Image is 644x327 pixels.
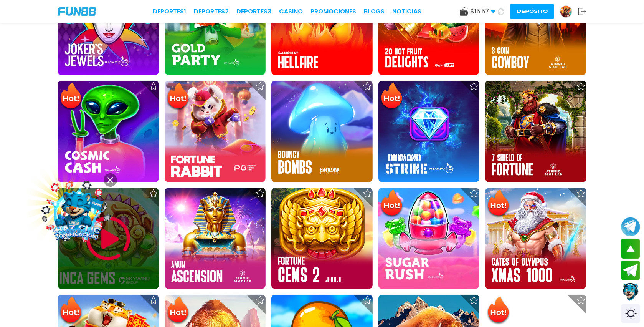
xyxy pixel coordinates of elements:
a: CASINO [279,7,303,16]
button: Depósito [510,4,554,19]
div: Switch theme [621,304,640,323]
img: Hot [165,295,190,325]
span: $ 15.57 [471,7,495,16]
a: Deportes3 [236,7,271,16]
img: Hot [379,189,404,219]
img: Hot [58,81,83,111]
a: NOTICIAS [392,7,421,16]
img: Fortune Gems 2 [271,188,373,289]
img: Fortune Rabbit [165,81,266,182]
img: Avatar [560,6,572,17]
a: Promociones [310,7,356,16]
img: Hot [379,81,404,111]
img: Image Link [42,177,111,246]
img: Hot [486,295,511,325]
a: Deportes1 [153,7,186,16]
a: BLOGS [364,7,385,16]
img: Sugar Rush [378,188,480,289]
img: Company Logo [58,7,96,16]
img: Diamond Strike [378,81,480,182]
img: Gates of Olympus Xmas 1000 [485,188,586,289]
a: Avatar [560,5,578,18]
img: Bouncy Bombs 96% [271,81,373,182]
img: Hot [165,81,190,111]
img: Amun Ascension [165,188,266,289]
img: Cosmic Cash [58,81,159,182]
button: Join telegram channel [621,217,640,237]
img: 7 Shields of Fortune [485,81,586,182]
button: Contact customer service [621,282,640,302]
img: Hot [486,189,511,219]
button: Join telegram [621,261,640,281]
img: Hot [58,295,83,325]
button: scroll up [621,239,640,259]
a: Deportes2 [194,7,229,16]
